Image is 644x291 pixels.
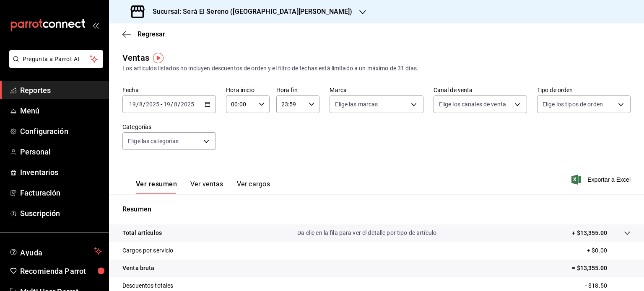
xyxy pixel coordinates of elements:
label: Tipo de orden [537,87,631,93]
button: Regresar [122,30,165,38]
span: Recomienda Parrot [20,265,102,277]
label: Categorías [122,124,216,130]
span: Facturación [20,187,102,198]
span: Menú [20,105,102,116]
label: Hora inicio [226,87,270,93]
span: Elige los canales de venta [439,100,506,108]
button: Ver resumen [136,180,177,194]
p: Da clic en la fila para ver el detalle por tipo de artículo [297,229,436,237]
span: Reportes [20,85,102,96]
p: Resumen [122,204,631,214]
p: Descuentos totales [122,281,173,290]
input: -- [139,101,143,108]
input: -- [163,101,171,108]
input: -- [174,101,178,108]
button: open_drawer_menu [92,22,99,28]
p: + $13,355.00 [572,229,607,237]
label: Hora fin [276,87,320,93]
p: = $13,355.00 [572,264,631,273]
span: Personal [20,146,102,157]
p: Cargos por servicio [122,246,174,255]
input: ---- [180,101,195,108]
button: Pregunta a Parrot AI [9,50,103,68]
span: Elige los tipos de orden [543,100,603,108]
div: Los artículos listados no incluyen descuentos de orden y el filtro de fechas está limitado a un m... [122,64,631,73]
button: Ver ventas [190,180,223,194]
span: / [171,101,173,108]
button: Exportar a Excel [573,175,631,185]
div: navigation tabs [136,180,270,194]
span: / [143,101,145,108]
span: - [161,101,162,108]
input: -- [129,101,136,108]
p: Venta bruta [122,264,154,273]
span: Suscripción [20,208,102,219]
p: Total artículos [122,229,162,237]
p: - $18.50 [585,281,631,290]
label: Fecha [122,87,216,93]
span: Regresar [138,30,165,38]
a: Pregunta a Parrot AI [6,61,103,70]
span: / [178,101,180,108]
h3: Sucursal: Será El Sereno ([GEOGRAPHIC_DATA][PERSON_NAME]) [146,7,353,17]
span: Inventarios [20,167,102,178]
button: Ver cargos [237,180,270,194]
span: Ayuda [20,246,91,256]
span: Configuración [20,126,102,137]
input: ---- [145,101,160,108]
div: Ventas [122,52,149,64]
span: Pregunta a Parrot AI [23,55,90,64]
label: Canal de venta [434,87,527,93]
img: Tooltip marker [153,53,164,63]
p: + $0.00 [587,246,631,255]
span: / [136,101,139,108]
span: Elige las marcas [335,100,378,108]
span: Elige las categorías [128,137,179,145]
label: Marca [330,87,423,93]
